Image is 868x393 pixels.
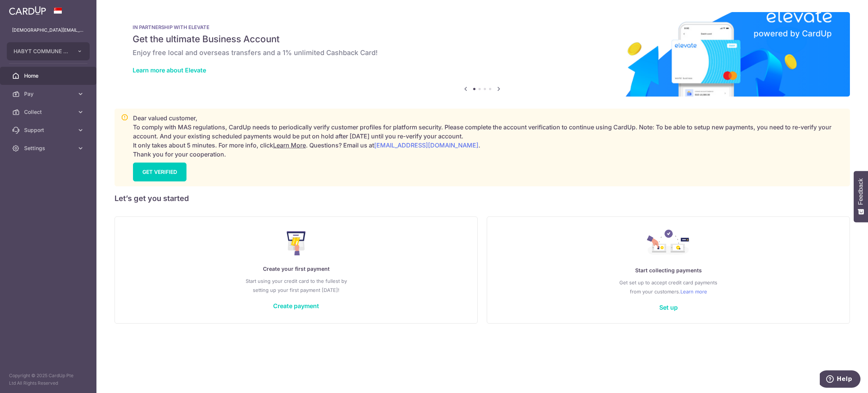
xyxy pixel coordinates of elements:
a: Learn More [273,141,306,149]
img: Make Payment [287,231,306,255]
p: Start collecting payments [502,266,834,275]
img: Renovation banner [115,12,850,97]
p: Create your first payment [130,264,462,273]
button: Feedback - Show survey [854,171,868,222]
span: Pay [24,90,74,98]
img: Collect Payment [647,230,690,257]
h5: Let’s get you started [115,192,850,204]
p: Start using your credit card to the fullest by setting up your first payment [DATE]! [130,276,462,295]
a: [EMAIL_ADDRESS][DOMAIN_NAME] [374,141,478,149]
span: Home [24,72,74,80]
span: Feedback [857,178,864,205]
p: IN PARTNERSHIP WITH ELEVATE [133,24,832,30]
iframe: Opens a widget where you can find more information [820,370,860,389]
p: Dear valued customer, To comply with MAS regulations, CardUp needs to periodically verify custome... [133,114,844,159]
p: [DEMOGRAPHIC_DATA][EMAIL_ADDRESS][DOMAIN_NAME] [12,26,84,34]
h6: Enjoy free local and overseas transfers and a 1% unlimited Cashback Card! [133,48,832,57]
span: HABYT COMMUNE SINGAPORE 2 PTE. LTD. [14,48,69,55]
a: Learn more about Elevate [133,66,206,74]
a: Create payment [273,302,319,310]
a: GET VERIFIED [133,163,186,181]
a: Learn more [680,287,707,296]
a: Set up [659,304,678,311]
button: HABYT COMMUNE SINGAPORE 2 PTE. LTD. [7,42,90,60]
p: Get set up to accept credit card payments from your customers. [502,278,834,296]
img: CardUp [9,6,46,15]
span: Settings [24,144,74,152]
span: Support [24,126,74,134]
h5: Get the ultimate Business Account [133,33,832,45]
span: Collect [24,108,74,116]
